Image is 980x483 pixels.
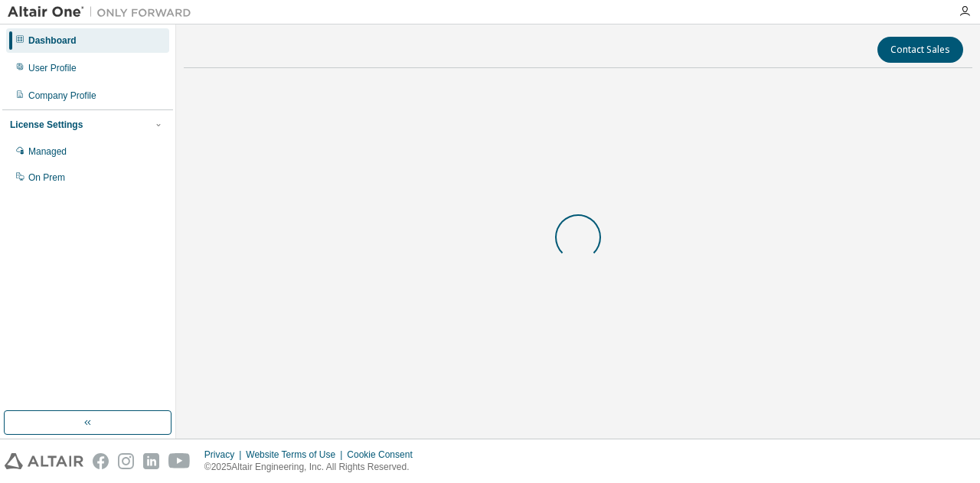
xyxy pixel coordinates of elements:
[204,461,422,474] p: © 2025 Altair Engineering, Inc. All Rights Reserved.
[28,34,77,47] div: Dashboard
[28,145,67,158] div: Managed
[246,449,347,461] div: Website Terms of Use
[877,37,963,63] button: Contact Sales
[93,453,109,469] img: facebook.svg
[10,119,83,131] div: License Settings
[347,449,421,461] div: Cookie Consent
[168,453,191,469] img: youtube.svg
[143,453,159,469] img: linkedin.svg
[204,449,246,461] div: Privacy
[28,90,96,102] div: Company Profile
[28,171,65,184] div: On Prem
[118,453,134,469] img: instagram.svg
[5,453,83,469] img: altair_logo.svg
[8,5,199,20] img: Altair One
[28,62,77,74] div: User Profile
